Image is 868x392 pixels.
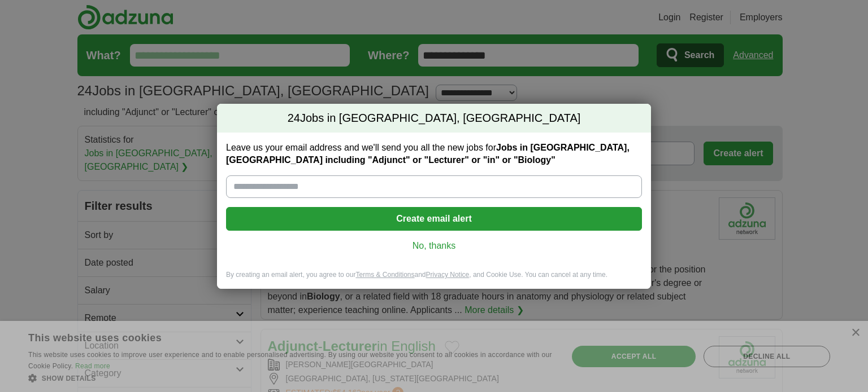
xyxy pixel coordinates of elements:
div: Show details [28,372,552,384]
h2: Jobs in [GEOGRAPHIC_DATA], [GEOGRAPHIC_DATA] [217,104,651,133]
a: No, thanks [235,240,633,252]
a: Terms & Conditions [355,271,414,279]
span: This website uses cookies to improve user experience and to enable personalised advertising. By u... [28,351,552,370]
button: Create email alert [226,207,642,231]
label: Leave us your email address and we'll send you all the new jobs for [226,142,642,166]
span: Show details [42,375,96,382]
div: Accept all [572,346,695,367]
a: Read more, opens a new window [75,362,110,370]
div: By creating an email alert, you agree to our and , and Cookie Use. You can cancel at any time. [217,270,651,289]
span: 24 [288,111,300,126]
div: Close [851,329,860,337]
div: This website uses cookies [28,328,524,345]
a: Privacy Notice [426,271,470,279]
div: Decline all [704,346,830,367]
